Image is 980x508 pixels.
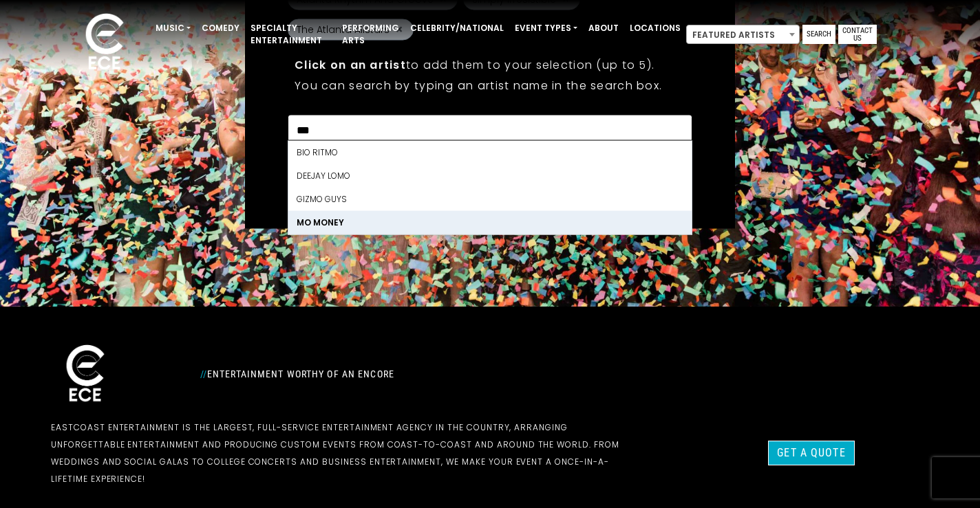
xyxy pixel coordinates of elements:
a: Comedy [196,16,245,40]
textarea: Search [297,123,683,135]
a: About [583,16,624,40]
li: DeeJay Lomo [288,164,692,187]
img: ece_new_logo_whitev2-1.png [70,10,139,76]
p: EastCoast Entertainment is the largest, full-service entertainment agency in the country, arrangi... [51,419,631,487]
a: Celebrity/National [405,16,509,40]
div: Entertainment Worthy of an Encore [192,363,639,385]
a: Event Types [509,16,583,40]
li: MO MONEY [288,210,692,234]
a: Contact Us [838,25,877,44]
img: ece_new_logo_whitev2-1.png [51,341,120,408]
li: Bio Ritmo [288,140,692,164]
p: You can search by typing an artist name in the search box. [295,76,685,93]
a: Music [150,16,196,40]
a: Get a Quote [768,441,854,465]
span: Featured Artists [686,25,800,44]
a: Locations [624,16,686,40]
span: // [200,368,207,379]
span: Featured Artists [687,25,799,45]
a: Specialty Entertainment [245,16,337,52]
li: Gizmo Guys [288,187,692,210]
a: Search [802,25,835,44]
a: Performing Arts [337,16,405,52]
